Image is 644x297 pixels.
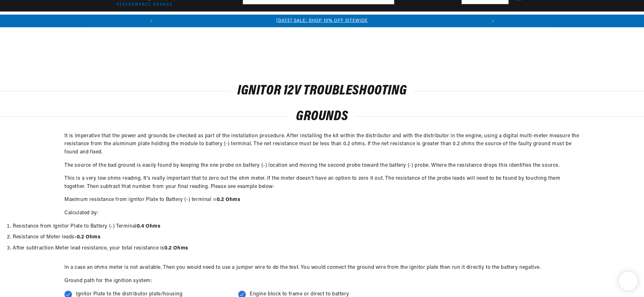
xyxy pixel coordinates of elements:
[158,17,487,24] div: 1 of 3
[13,244,644,253] li: After subtraction Meter lead resistance, your total resistance is
[92,15,552,27] slideshow-component: Translation missing: en.sections.announcements.announcement_bar
[375,12,420,27] summary: Spark Plug Wires
[64,132,580,157] p: It is imperative that the power and grounds be checked as part of the installation procedure. Aft...
[64,209,580,217] p: Calculated by:
[487,15,499,27] button: Translation missing: en.sections.announcements.next_announcement
[497,12,536,27] summary: Product Support
[217,197,240,202] strong: 0.2 Ohms
[13,233,644,242] li: Resistance of Meter leads
[292,12,329,27] summary: Engine Swaps
[137,224,161,229] strong: 0.4 Ohms
[159,12,212,27] summary: Coils & Distributors
[145,15,158,27] button: Translation missing: en.sections.announcements.previous_announcement
[75,235,100,240] strong: -0.2 Ohms
[276,18,368,23] a: [DATE] SALE: SHOP 10% OFF SITEWIDE
[164,246,188,251] strong: 0.2 Ohms
[64,162,580,170] p: The source of the bad ground is easily found by keeping the one probe on battery (-) location and...
[13,223,644,231] li: Resistance from Ignitor Plate to Battery (-) Terminal
[329,12,375,27] summary: Battery Products
[158,17,487,24] div: Announcement
[64,196,580,204] p: Maximum resistance from ignitor Plate to Battery (-) terminal =
[64,175,580,191] p: This is a very low ohms reading. It’s really important that to zero out the ohm meter. If the met...
[420,12,453,27] summary: Motorcycle
[64,264,580,272] p: In a case an ohms meter is not available. Then you would need to use a jumper wire to do the test...
[108,12,159,27] summary: Ignition Conversions
[212,12,292,27] summary: Headers, Exhausts & Components
[64,277,580,285] p: Ground path for the ignition system:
